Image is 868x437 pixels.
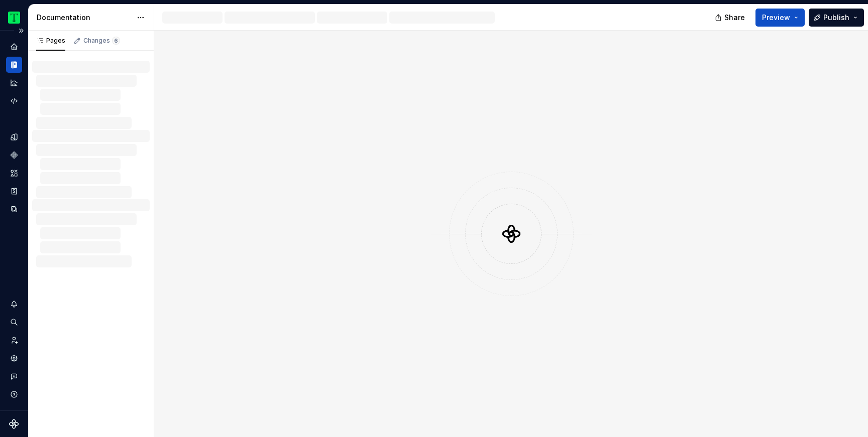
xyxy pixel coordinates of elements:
a: Data sources [6,201,22,217]
div: Pages [36,37,65,45]
a: Storybook stories [6,183,22,199]
span: 6 [112,37,120,45]
span: Share [724,13,745,23]
button: Notifications [6,296,22,312]
button: Preview [755,9,805,27]
span: Publish [823,13,849,23]
div: Changes [83,37,120,45]
button: Share [710,9,751,27]
a: Documentation [6,57,22,73]
a: Analytics [6,75,22,91]
button: Expand sidebar [14,24,28,38]
button: Search ⌘K [6,314,22,330]
svg: Supernova Logo [9,419,19,429]
a: Invite team [6,332,22,348]
img: 0ed0e8b8-9446-497d-bad0-376821b19aa5.png [8,12,20,24]
a: Assets [6,165,22,181]
a: Settings [6,350,22,366]
a: Code automation [6,93,22,109]
a: Design tokens [6,129,22,145]
span: Preview [762,13,790,23]
a: Components [6,147,22,163]
a: Home [6,39,22,55]
div: Documentation [37,13,132,23]
button: Contact support [6,368,22,384]
button: Publish [809,9,864,27]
